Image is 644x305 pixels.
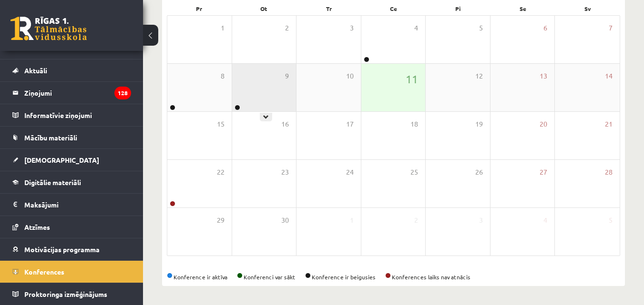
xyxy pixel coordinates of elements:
span: 18 [410,119,418,129]
span: 11 [406,71,418,87]
span: 4 [543,215,547,226]
span: 24 [346,167,354,177]
a: Aktuāli [12,59,131,81]
span: 22 [217,167,225,177]
span: 13 [540,71,547,81]
span: 6 [543,23,547,33]
span: 25 [410,167,418,177]
span: 26 [475,167,483,177]
span: 2 [414,215,418,226]
div: Ce [361,2,426,15]
span: 4 [414,23,418,33]
span: 29 [217,215,225,226]
span: 15 [217,119,225,129]
a: Motivācijas programma [12,238,131,260]
span: [DEMOGRAPHIC_DATA] [24,156,99,164]
a: [DEMOGRAPHIC_DATA] [12,149,131,171]
div: Se [491,2,555,15]
a: Proktoringa izmēģinājums [12,283,131,305]
a: Mācību materiāli [12,127,131,148]
span: 28 [605,167,613,177]
span: Proktoringa izmēģinājums [24,290,107,298]
span: 30 [281,215,289,226]
legend: Maksājumi [24,194,131,216]
span: 12 [475,71,483,81]
span: Atzīmes [24,223,50,231]
div: Konference ir aktīva Konferenci var sākt Konference ir beigusies Konferences laiks nav atnācis [167,273,620,281]
a: Rīgas 1. Tālmācības vidusskola [10,17,87,40]
span: 5 [479,23,483,33]
span: 27 [540,167,547,177]
span: 16 [281,119,289,129]
legend: Ziņojumi [24,82,131,104]
span: 21 [605,119,613,129]
span: 14 [605,71,613,81]
span: 1 [221,23,225,33]
span: Aktuāli [24,66,47,75]
div: Pr [167,2,232,15]
span: 3 [479,215,483,226]
span: 17 [346,119,354,129]
div: Ot [232,2,296,15]
span: 23 [281,167,289,177]
a: Atzīmes [12,216,131,238]
span: 3 [350,23,354,33]
span: Motivācijas programma [24,245,100,254]
div: Pi [426,2,491,15]
span: Digitālie materiāli [24,178,81,187]
span: 7 [609,23,613,33]
span: 5 [609,215,613,226]
span: Konferences [24,267,64,276]
a: Digitālie materiāli [12,171,131,193]
a: Informatīvie ziņojumi [12,104,131,126]
span: 10 [346,71,354,81]
span: 19 [475,119,483,129]
span: 2 [285,23,289,33]
span: Mācību materiāli [24,133,77,142]
legend: Informatīvie ziņojumi [24,104,131,126]
a: Konferences [12,261,131,283]
a: Ziņojumi128 [12,82,131,104]
i: 128 [114,87,131,99]
span: 20 [540,119,547,129]
span: 9 [285,71,289,81]
div: Tr [296,2,361,15]
span: 1 [350,215,354,226]
div: Sv [555,2,620,15]
span: 8 [221,71,225,81]
a: Maksājumi [12,194,131,216]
